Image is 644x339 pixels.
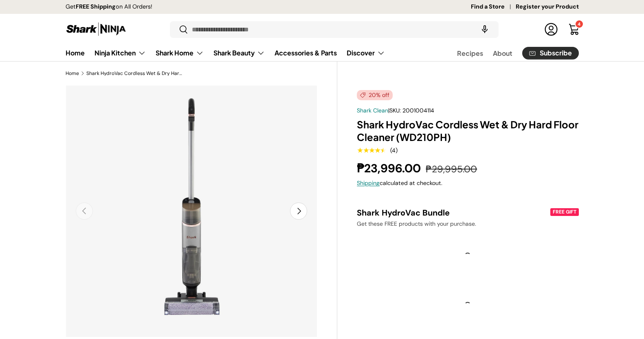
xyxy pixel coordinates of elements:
[390,147,398,154] div: (4)
[426,163,477,175] s: ₱29,995.00
[209,45,270,61] summary: Shark Beauty
[357,90,393,100] span: 20% off
[95,45,146,61] a: Ninja Kitchen
[357,118,578,143] h1: Shark HydroVac Cordless Wet & Dry Hard Floor Cleaner (WD210PH)
[357,146,386,154] span: ★★★★★
[357,220,476,227] span: Get these FREE products with your purchase.
[437,45,579,61] nav: Secondary
[550,208,579,216] div: FREE GIFT
[151,45,209,61] summary: Shark Home
[357,107,388,114] a: Shark Clean
[357,147,386,154] div: 4.5 out of 5.0 stars
[66,2,152,11] p: Get on All Orders!
[471,2,516,11] a: Find a Store
[540,50,572,56] span: Subscribe
[389,107,401,114] span: SKU:
[357,207,548,218] div: Shark HydroVac Bundle
[472,20,498,38] speech-search-button: Search by voice
[357,161,423,176] strong: ₱23,996.00
[493,45,512,61] a: About
[66,21,127,37] img: Shark Ninja Philippines
[66,71,79,76] a: Home
[357,179,578,187] div: calculated at checkout.
[156,45,204,61] a: Shark Home
[66,70,338,77] nav: Breadcrumbs
[457,45,483,61] a: Recipes
[66,45,385,61] nav: Primary
[522,47,579,59] a: Subscribe
[388,107,434,114] span: |
[90,45,151,61] summary: Ninja Kitchen
[347,45,385,61] a: Discover
[342,45,390,61] summary: Discover
[516,2,579,11] a: Register your Product
[76,3,116,10] strong: FREE Shipping
[402,107,434,114] span: 2001004114
[213,45,265,61] a: Shark Beauty
[357,179,380,187] a: Shipping
[275,45,337,61] a: Accessories & Parts
[66,45,85,61] a: Home
[86,71,184,76] a: Shark HydroVac Cordless Wet & Dry Hard Floor Cleaner (WD210PH)
[578,21,580,27] span: 4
